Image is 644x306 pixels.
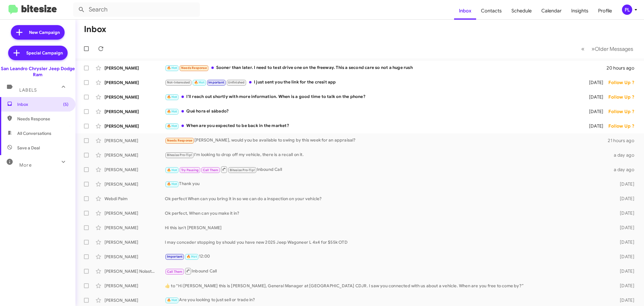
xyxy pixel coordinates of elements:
a: Special Campaign [8,46,68,60]
a: Profile [593,2,617,20]
div: I'll reach out shortly with more information. When is a good time to talk on the phone? [165,93,580,100]
span: Unfinished [228,80,245,84]
div: [PERSON_NAME] [104,152,165,158]
div: Follow Up ? [608,123,639,129]
div: [DATE] [609,283,639,289]
span: Older Messages [595,46,633,52]
span: Labels [19,87,37,93]
div: Are you looking to just sell or trade in? [165,297,609,304]
div: a day ago [609,167,639,173]
div: [DATE] [580,80,608,86]
span: 🔥 Hot [187,255,197,259]
div: [DATE] [609,254,639,260]
span: Inbox [17,101,69,107]
div: [PERSON_NAME], would you be available to swing by this week for an appraisal? [165,137,608,144]
div: [DATE] [609,225,639,231]
span: Needs Response [167,138,193,142]
a: Calendar [537,2,566,20]
div: a day ago [609,152,639,158]
span: Call Them [203,168,219,172]
div: 20 hours ago [607,65,639,71]
div: I may conceder stopping by should you have new 2025 Jeep Wagoneer L 4x4 for $55k OTD [165,239,609,245]
div: [DATE] [609,181,639,187]
span: More [19,162,32,168]
span: 🔥 Hot [167,95,177,99]
div: Sooner than later. I need to test drive one on the freeway. This a second care so not a huge rush [165,64,607,71]
span: All Conversations [17,130,51,136]
div: Hi this isn't [PERSON_NAME] [165,225,609,231]
div: [PERSON_NAME] [104,297,165,303]
div: [PERSON_NAME] [104,167,165,173]
div: [PERSON_NAME] [104,94,165,100]
a: Contacts [476,2,507,20]
a: Inbox [454,2,476,20]
div: [PERSON_NAME] [104,254,165,260]
div: Follow Up ? [608,109,639,115]
a: Insights [566,2,593,20]
div: Follow Up ? [608,80,639,86]
span: 🔥 Hot [167,168,177,172]
div: [PERSON_NAME] [104,65,165,71]
div: [PERSON_NAME] [104,138,165,144]
span: Important [208,80,224,84]
button: Previous [578,43,588,55]
span: Needs Response [17,116,69,122]
div: [PERSON_NAME] [104,181,165,187]
div: 21 hours ago [608,138,639,144]
div: [DATE] [609,210,639,216]
span: Bitesize Pro-Tip! [167,153,192,157]
div: Inbound Call [165,166,609,173]
div: Ok perfect, When can you make it in? [165,210,609,216]
span: 🔥 Hot [167,66,177,70]
h1: Inbox [84,24,106,34]
div: 12:00 [165,253,609,260]
span: Special Campaign [26,50,63,56]
a: Schedule [507,2,537,20]
button: Next [588,43,637,55]
span: New Campaign [29,29,60,35]
button: PL [617,5,637,15]
div: [PERSON_NAME] [104,283,165,289]
div: [PERSON_NAME] Nolastname117713434 [104,268,165,274]
span: (5) [63,101,69,107]
div: Webdi Paim [104,196,165,202]
div: Ok perfect When can you bring it in so we can do a inspection on your vehicle? [165,196,609,202]
span: Needs Response [181,66,207,70]
div: Inbound Call [165,267,609,275]
div: [PERSON_NAME] [104,210,165,216]
div: [DATE] [609,268,639,274]
span: « [581,45,585,53]
div: [DATE] [580,123,608,129]
nav: Page navigation example [578,43,637,55]
span: Save a Deal [17,145,40,151]
span: 🔥 Hot [167,109,177,113]
span: Call Them [167,270,183,274]
div: [DATE] [609,239,639,245]
span: » [591,45,595,53]
div: [DATE] [609,196,639,202]
div: [PERSON_NAME] [104,239,165,245]
span: 🔥 Hot [167,298,177,302]
div: Follow Up ? [608,94,639,100]
div: [PERSON_NAME] [104,80,165,86]
div: ​👍​ to “ Hi [PERSON_NAME] this is [PERSON_NAME], General Manager at [GEOGRAPHIC_DATA] CDJR. I saw... [165,283,609,289]
span: 🔥 Hot [194,80,204,84]
div: I just sent you the link for the cresit app [165,79,580,86]
span: 🔥 Hot [167,182,177,186]
div: I'm looking to drop off my vehicle, there is a recall on it. [165,151,609,158]
div: [PERSON_NAME] [104,225,165,231]
span: Not-Interested [167,80,190,84]
span: Bitesize Pro-Tip! [230,168,255,172]
span: Try Pausing [181,168,199,172]
input: Search [73,2,200,17]
div: [PERSON_NAME] [104,123,165,129]
div: Qué hora el sábado? [165,108,580,115]
div: When are you expected to be back in the market? [165,122,580,129]
div: [DATE] [580,94,608,100]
